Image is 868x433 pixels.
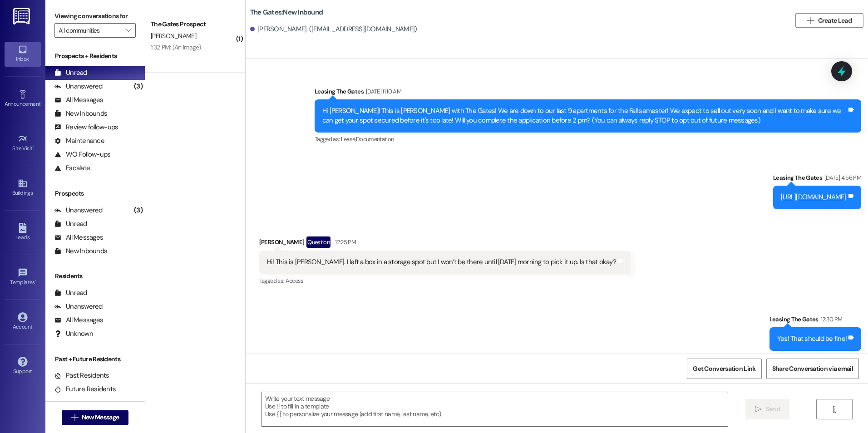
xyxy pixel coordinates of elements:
[259,274,631,287] div: Tagged as:
[54,82,103,91] div: Unanswered
[54,384,116,394] div: Future Residents
[5,42,41,66] a: Inbox
[306,236,330,248] div: Question
[54,206,103,215] div: Unanswered
[315,133,861,146] div: Tagged as:
[807,17,814,24] i: 
[82,413,119,422] span: New Message
[54,9,136,23] label: Viewing conversations for
[54,68,87,78] div: Unread
[151,32,196,40] span: [PERSON_NAME]
[745,399,789,419] button: Send
[341,135,356,143] span: Lease ,
[151,20,235,29] div: The Gates Prospect
[54,246,107,256] div: New Inbounds
[54,315,103,325] div: All Messages
[54,109,107,118] div: New Inbounds
[5,220,41,245] a: Leads
[13,8,32,25] img: ResiDesk Logo
[59,23,121,38] input: All communities
[54,371,109,380] div: Past Residents
[356,135,394,143] span: Documentation
[364,87,401,96] div: [DATE] 11:10 AM
[45,51,145,61] div: Prospects + Residents
[766,359,859,379] button: Share Conversation via email
[54,95,103,105] div: All Messages
[5,131,41,156] a: Site Visit •
[818,16,852,25] span: Create Lead
[755,406,762,413] i: 
[819,315,843,324] div: 12:30 PM
[45,354,145,364] div: Past + Future Residents
[766,404,780,414] span: Send
[777,334,847,344] div: Yes! That should be fine!
[769,315,861,327] div: Leasing The Gates
[267,257,616,267] div: Hi! This is [PERSON_NAME]. I left a box in a storage spot but I won’t be there until [DATE] morni...
[45,271,145,281] div: Residents
[795,13,863,28] button: Create Lead
[5,176,41,200] a: Buildings
[54,219,87,229] div: Unread
[54,163,90,173] div: Escalate
[54,123,118,132] div: Review follow-ups
[687,359,761,379] button: Get Conversation Link
[781,192,846,202] a: [URL][DOMAIN_NAME]
[126,27,131,34] i: 
[822,173,861,182] div: [DATE] 4:56 PM
[62,410,129,425] button: New Message
[132,203,145,217] div: (3)
[5,354,41,379] a: Support
[54,288,87,298] div: Unread
[772,364,853,374] span: Share Conversation via email
[33,144,34,150] span: •
[250,8,323,17] b: The Gates: New Inbound
[45,189,145,198] div: Prospects
[286,277,304,285] span: Access
[250,25,417,34] div: [PERSON_NAME]. ([EMAIL_ADDRESS][DOMAIN_NAME])
[259,236,631,251] div: [PERSON_NAME]
[35,278,36,284] span: •
[54,136,104,146] div: Maintenance
[132,79,145,93] div: (3)
[54,150,110,159] div: WO Follow-ups
[71,414,78,421] i: 
[773,173,861,186] div: Leasing The Gates
[5,310,41,334] a: Account
[54,302,103,311] div: Unanswered
[831,406,838,413] i: 
[333,237,356,247] div: 12:25 PM
[54,329,93,339] div: Unknown
[40,99,42,106] span: •
[315,87,861,99] div: Leasing The Gates
[151,43,201,51] div: 1:32 PM: (An Image)
[5,265,41,290] a: Templates •
[54,233,103,242] div: All Messages
[693,364,755,374] span: Get Conversation Link
[322,106,847,126] div: Hi [PERSON_NAME]! This is [PERSON_NAME] with The Gates! We are down to our last 9 apartments for ...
